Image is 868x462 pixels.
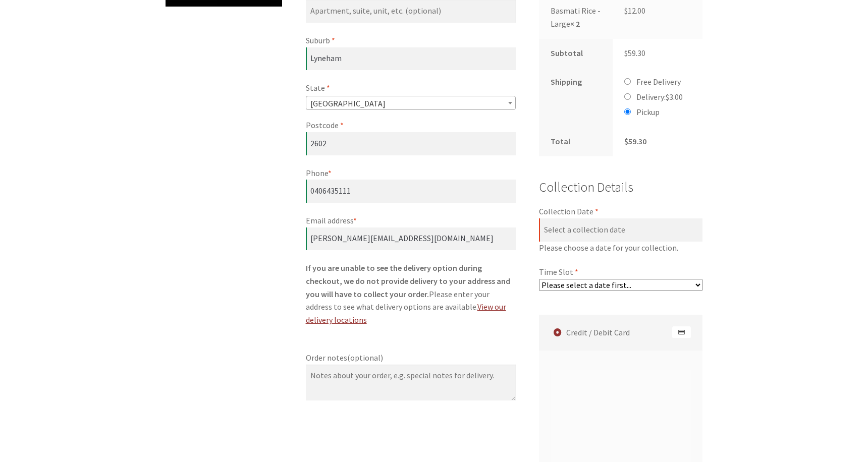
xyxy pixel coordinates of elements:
[636,107,660,117] label: Pickup
[539,266,702,279] label: Time Slot
[306,119,516,132] label: Postcode
[624,48,645,58] bdi: 59.30
[539,218,702,242] input: Select a collection date
[539,177,702,198] h3: Collection Details
[624,136,646,146] bdi: 59.30
[666,92,669,102] span: $
[306,82,516,95] label: State
[306,262,516,327] p: Please enter your address to see what delivery options are available.
[624,48,628,58] span: $
[306,96,516,110] span: State
[624,6,628,16] span: $
[306,96,515,110] span: Australian Capital Territory
[570,19,580,29] strong: × 2
[539,39,613,68] th: Subtotal
[306,263,510,299] strong: If you are unable to see the delivery option during checkout, we do not provide delivery to your ...
[306,34,516,47] label: Suburb
[542,315,702,351] label: Credit / Debit Card
[306,352,516,365] label: Order notes
[539,205,702,218] label: Collection Date
[306,214,516,227] label: Email address
[636,92,683,102] label: Delivery:
[539,242,702,255] span: Please choose a date for your collection.
[347,353,383,363] span: (optional)
[624,136,628,146] span: $
[539,68,613,127] th: Shipping
[666,92,683,102] bdi: 3.00
[624,6,645,16] bdi: 12.00
[672,326,691,338] img: Credit / Debit Card
[306,302,506,325] a: View our delivery locations
[306,167,516,180] label: Phone
[539,127,613,156] th: Total
[636,77,681,87] label: Free Delivery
